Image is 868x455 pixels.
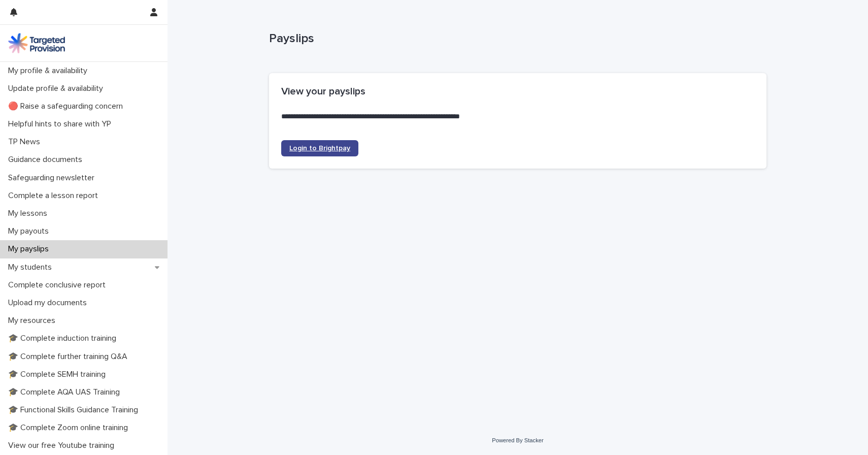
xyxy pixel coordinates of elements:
[4,423,136,433] p: 🎓 Complete Zoom online training
[4,66,95,76] p: My profile & availability
[4,119,119,129] p: Helpful hints to share with YP
[269,31,762,46] p: Payslips
[281,140,358,156] a: Login to Brightpay
[4,173,103,183] p: Safeguarding newsletter
[4,244,57,254] p: My payslips
[492,437,543,443] a: Powered By Stacker
[4,352,136,362] p: 🎓 Complete further training Q&A
[4,84,111,93] p: Update profile & availability
[4,137,48,147] p: TP News
[4,370,114,379] p: 🎓 Complete SEMH training
[4,316,63,326] p: My resources
[4,263,60,272] p: My students
[4,102,131,111] p: 🔴 Raise a safeguarding concern
[4,280,114,290] p: Complete conclusive report
[8,33,65,53] img: M5nRWzHhSzIhMunXDL62
[4,405,146,415] p: 🎓 Functional Skills Guidance Training
[4,441,122,450] p: View our free Youtube training
[4,387,128,397] p: 🎓 Complete AQA UAS Training
[4,155,90,165] p: Guidance documents
[4,298,95,308] p: Upload my documents
[4,191,106,201] p: Complete a lesson report
[4,209,55,218] p: My lessons
[4,334,124,343] p: 🎓 Complete induction training
[281,85,754,97] h2: View your payslips
[4,226,57,236] p: My payouts
[289,145,350,152] span: Login to Brightpay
